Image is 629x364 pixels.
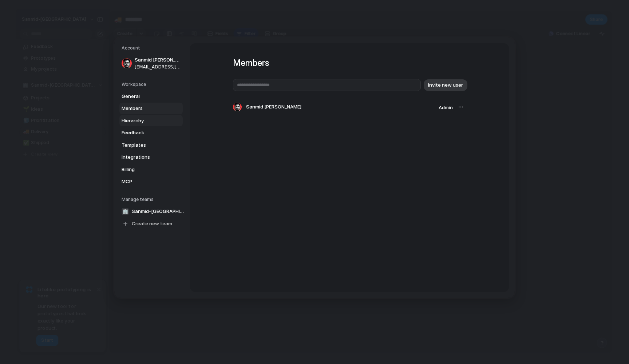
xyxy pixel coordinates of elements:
[135,63,181,70] span: [EMAIL_ADDRESS][DOMAIN_NAME]
[122,141,168,149] span: Templates
[246,103,301,111] span: Sanmid [PERSON_NAME]
[122,166,168,173] span: Billing
[122,105,168,112] span: Members
[122,92,168,100] span: General
[428,81,463,88] span: Invite new user
[122,129,168,136] span: Feedback
[119,176,183,187] a: MCP
[122,154,168,161] span: Integrations
[119,151,183,163] a: Integrations
[439,104,453,110] span: Admin
[132,220,172,227] span: Create new team
[119,205,186,217] a: 🏢Sanmid-[GEOGRAPHIC_DATA]
[424,79,467,91] button: Invite new user
[119,163,183,175] a: Billing
[119,127,183,139] a: Feedback
[132,207,184,215] span: Sanmid-[GEOGRAPHIC_DATA]
[122,207,129,215] div: 🏢
[122,117,168,124] span: Hierarchy
[119,54,183,72] a: Sanmid [PERSON_NAME][EMAIL_ADDRESS][DOMAIN_NAME]
[122,196,183,202] h5: Manage teams
[233,56,466,70] h1: Members
[119,139,183,151] a: Templates
[119,90,183,102] a: General
[122,178,168,185] span: MCP
[119,115,183,126] a: Hierarchy
[122,45,183,51] h5: Account
[122,81,183,87] h5: Workspace
[135,56,181,64] span: Sanmid [PERSON_NAME]
[119,103,183,114] a: Members
[119,218,186,229] a: Create new team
